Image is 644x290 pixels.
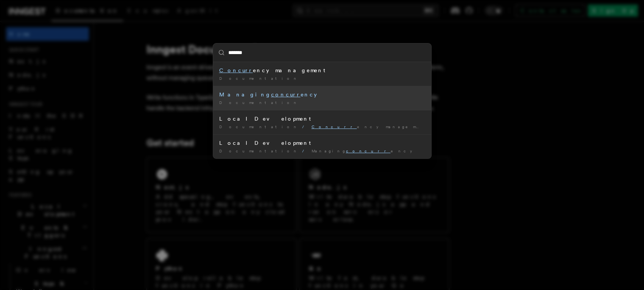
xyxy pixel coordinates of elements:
mark: Concurr [312,124,357,129]
span: Documentation [219,76,299,81]
div: Local Development [219,139,425,147]
div: ency management [219,67,425,74]
mark: concurr [346,149,391,153]
span: / [302,149,309,153]
mark: concurr [271,91,301,98]
span: Documentation [219,124,299,129]
div: Managing ency [219,91,425,98]
span: Documentation [219,100,299,105]
span: ency management [312,124,435,129]
mark: Concurr [219,67,253,73]
div: Local Development [219,115,425,123]
span: Documentation [219,149,299,153]
span: / [302,124,309,129]
span: Managing ency [312,149,413,153]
